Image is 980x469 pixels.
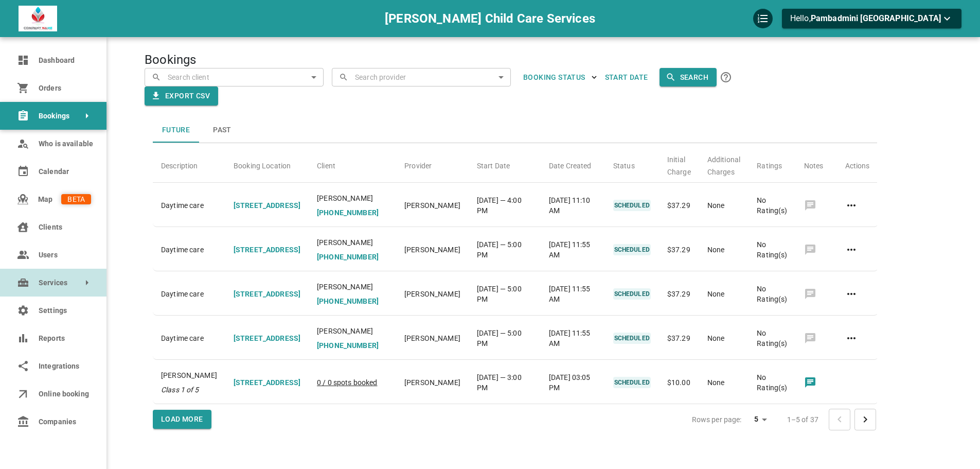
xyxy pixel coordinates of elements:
th: Provider [396,145,469,183]
button: Go to next page [854,409,876,430]
span: BETA [61,194,91,205]
div: QuickStart Guide [753,9,773,28]
span: $37.29 [667,334,690,342]
td: [DATE] 11:55 AM [541,229,605,271]
p: [PERSON_NAME] [404,245,460,255]
th: Status [605,145,659,183]
td: [DATE] — 5:00 PM [469,273,541,316]
th: Initial Charge [659,145,699,183]
p: SCHEDULED [613,377,651,388]
td: [DATE] 03:05 PM [541,362,605,404]
p: [PHONE_NUMBER] [317,252,388,263]
span: Reports [39,333,91,344]
span: Daytime care [161,245,217,255]
span: Companies [39,416,91,427]
span: Pambadmini [GEOGRAPHIC_DATA] [811,13,941,23]
button: Click the Search button to submit your search. All name/email searches are CASE SENSITIVE. To sea... [717,68,735,86]
span: $37.29 [667,290,690,298]
p: SCHEDULED [613,200,651,211]
td: [DATE] 11:10 AM [541,185,605,227]
td: [DATE] 11:55 AM [541,273,605,316]
button: BOOKING STATUS [519,68,601,87]
td: No Rating(s) [749,273,795,316]
h6: [PERSON_NAME] Child Care Services [385,9,595,28]
td: None [699,229,749,271]
th: Actions [837,145,878,183]
p: [PHONE_NUMBER] [317,207,388,218]
th: Notes [796,145,837,183]
th: Booking Location [225,145,309,183]
span: [PERSON_NAME] [317,237,388,248]
div: 5 [746,412,771,427]
td: [DATE] — 5:00 PM [469,229,541,271]
p: [PHONE_NUMBER] [317,340,388,351]
p: SCHEDULED [613,333,651,344]
p: Class 1 of 5 [161,385,217,395]
button: Open [307,70,321,84]
th: Date Created [541,145,605,183]
p: SCHEDULED [613,288,651,300]
td: None [699,318,749,360]
img: company-logo [19,6,57,31]
td: No Rating(s) [749,185,795,227]
p: 1–5 of 37 [787,414,818,425]
td: None [699,185,749,227]
p: SCHEDULED [613,244,651,255]
span: Dashboard [39,55,91,66]
button: Future [153,118,199,143]
p: Hello, [790,12,953,25]
span: Map [38,194,61,205]
p: [STREET_ADDRESS] [234,245,300,255]
span: $37.29 [667,246,690,254]
th: Description [153,145,225,183]
td: No Rating(s) [749,362,795,404]
th: Ratings [749,145,795,183]
span: Orders [39,83,91,94]
th: Start Date [469,145,541,183]
span: Daytime care [161,289,217,299]
p: [PERSON_NAME] [404,333,460,344]
input: Search provider [352,68,504,86]
button: Open [494,70,508,84]
span: $10.00 [667,378,690,387]
p: Rows per page: [692,414,742,425]
span: Calendar [39,166,91,177]
p: 0 / 0 spots booked [317,377,388,388]
span: Clients [39,222,91,233]
span: [PERSON_NAME] [317,282,388,292]
p: [STREET_ADDRESS] [234,289,300,300]
td: None [699,273,749,316]
button: Start Date [601,68,652,87]
span: Settings [39,305,91,316]
td: No Rating(s) [749,229,795,271]
p: [PHONE_NUMBER] [317,296,388,307]
span: Who is available [39,138,91,149]
span: $37.29 [667,201,690,210]
td: None [699,362,749,404]
span: Daytime care [161,200,217,211]
td: [DATE] — 4:00 PM [469,185,541,227]
span: Online booking [39,389,91,399]
span: Integrations [39,361,91,372]
td: [DATE] — 3:00 PM [469,362,541,404]
button: Load More [153,410,211,429]
td: No Rating(s) [749,318,795,360]
p: [STREET_ADDRESS] [234,333,300,344]
span: [PERSON_NAME] [317,193,388,203]
p: [PERSON_NAME] [404,200,460,211]
button: Hello,Pambadmini [GEOGRAPHIC_DATA] [782,9,961,28]
span: [PERSON_NAME] [317,326,388,336]
button: Past [199,118,245,143]
span: Daytime care [161,333,217,343]
span: Users [39,250,91,260]
p: [STREET_ADDRESS] [234,200,300,211]
button: Search [660,68,717,87]
th: Client [309,145,396,183]
td: [DATE] 11:55 AM [541,318,605,360]
button: Export CSV [145,86,218,106]
p: [STREET_ADDRESS] [234,377,300,388]
td: [DATE] — 5:00 PM [469,318,541,360]
th: Additional Charges [699,145,749,183]
p: [PERSON_NAME] [404,377,460,388]
input: Search client [165,68,316,86]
